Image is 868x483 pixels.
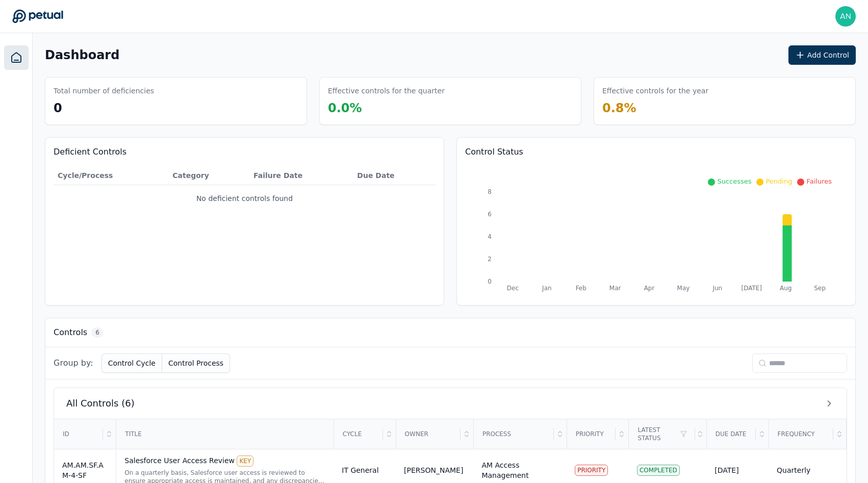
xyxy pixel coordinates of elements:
[488,211,492,218] tspan: 6
[488,278,492,285] tspan: 0
[237,455,253,467] div: KEY
[162,353,230,373] button: Control Process
[45,47,119,63] h1: Dashboard
[568,420,616,448] div: Priority
[353,166,436,185] th: Due Date
[465,146,847,158] h3: Control Status
[54,185,436,212] td: No deficient controls found
[4,45,29,70] a: Dashboard
[54,166,168,185] th: Cycle/Process
[481,460,558,480] div: AM Access Management
[488,256,492,263] tspan: 2
[707,420,756,448] div: Due Date
[575,465,608,476] div: PRIORITY
[507,285,519,292] tspan: Dec
[714,465,760,475] div: [DATE]
[168,166,249,185] th: Category
[54,101,62,115] span: 0
[780,285,792,292] tspan: Aug
[712,285,722,292] tspan: Jun
[629,420,695,448] div: Latest Status
[124,455,325,467] div: Salesforce User Access Review
[328,101,362,115] span: 0.0 %
[54,357,93,369] span: Group by:
[576,285,586,292] tspan: Feb
[474,420,554,448] div: Process
[397,420,461,448] div: Owner
[602,86,708,96] h3: Effective controls for the year
[12,9,63,23] a: Go to Dashboard
[55,420,103,448] div: ID
[488,233,492,240] tspan: 4
[788,45,856,65] button: Add Control
[66,396,135,411] span: All Controls (6)
[54,86,154,96] h3: Total number of deficiencies
[835,6,856,27] img: andrew+arm@petual.ai
[542,285,552,292] tspan: Jan
[770,420,833,448] div: Frequency
[609,285,621,292] tspan: Mar
[717,177,751,185] span: Successes
[62,460,108,480] div: AM.AM.SF.AM-4-SF
[741,285,762,292] tspan: [DATE]
[328,86,445,96] h3: Effective controls for the quarter
[335,420,383,448] div: Cycle
[54,388,847,419] button: All Controls (6)
[249,166,353,185] th: Failure Date
[765,177,792,185] span: Pending
[644,285,655,292] tspan: Apr
[602,101,636,115] span: 0.8 %
[101,353,162,373] button: Control Cycle
[488,188,492,195] tspan: 8
[637,465,680,476] div: Completed
[404,465,463,475] div: [PERSON_NAME]
[806,177,832,185] span: Failures
[54,146,436,158] h3: Deficient Controls
[677,285,690,292] tspan: May
[91,327,104,338] span: 6
[54,326,87,339] h3: Controls
[117,420,333,448] div: Title
[814,285,826,292] tspan: Sep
